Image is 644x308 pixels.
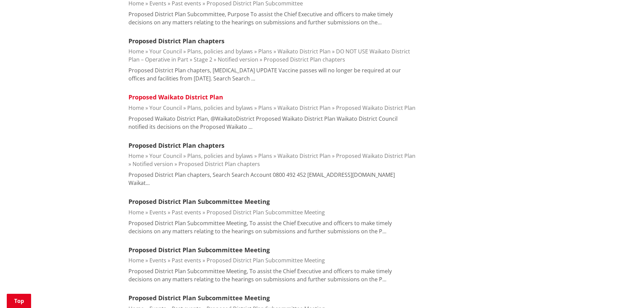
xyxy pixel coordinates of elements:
[128,141,224,149] a: Proposed District Plan chapters
[128,104,144,112] a: Home
[149,257,166,264] a: Events
[278,48,331,55] a: Waikato District Plan
[128,66,416,82] p: Proposed District Plan chapters, [MEDICAL_DATA] UPDATE Vaccine passes will no longer be required ...
[128,257,144,264] a: Home
[128,246,270,254] a: Proposed District Plan Subcommittee Meeting
[194,56,212,63] a: Stage 2
[128,171,416,187] p: Proposed District Plan chapters, Search Search Account 0800 492 452 [EMAIL_ADDRESS][DOMAIN_NAME] ...
[172,257,201,264] a: Past events
[218,56,258,63] a: Notified version
[336,152,415,160] a: Proposed Waikato District Plan
[128,219,416,235] p: Proposed District Plan Subcommittee Meeting, To assist the Chief Executive and officers to make t...
[149,209,166,216] a: Events
[128,197,270,206] a: Proposed District Plan Subcommittee Meeting
[187,152,253,160] a: Plans, policies and bylaws
[128,294,270,302] a: Proposed District Plan Subcommittee Meeting
[149,48,182,55] a: Your Council
[187,104,253,112] a: Plans, policies and bylaws
[128,93,223,101] a: Proposed Waikato District Plan
[128,115,416,131] p: Proposed Waikato District Plan, @WaikatoDistrict Proposed Waikato District Plan Waikato District ...
[133,160,173,168] a: Notified version
[128,267,416,283] p: Proposed District Plan Subcommittee Meeting, To assist the Chief Executive and officers to make t...
[207,257,325,264] a: Proposed District Plan Subcommittee Meeting
[258,48,272,55] a: Plans
[258,104,272,112] a: Plans
[258,152,272,160] a: Plans
[128,48,144,55] a: Home
[278,152,331,160] a: Waikato District Plan
[178,160,260,168] a: Proposed District Plan chapters
[149,104,182,112] a: Your Council
[7,294,31,308] a: Top
[128,10,416,26] p: Proposed District Plan Subcommittee, Purpose To assist the Chief Executive and officers to make t...
[187,48,253,55] a: Plans, policies and bylaws
[149,152,182,160] a: Your Council
[207,209,325,216] a: Proposed District Plan Subcommittee Meeting
[128,209,144,216] a: Home
[172,209,201,216] a: Past events
[264,56,345,63] a: Proposed District Plan chapters
[128,37,224,45] a: Proposed District Plan chapters
[128,152,144,160] a: Home
[336,104,415,112] a: Proposed Waikato District Plan
[128,48,410,63] a: DO NOT USE Waikato District Plan – Operative in Part
[278,104,331,112] a: Waikato District Plan
[613,280,637,304] iframe: Messenger Launcher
